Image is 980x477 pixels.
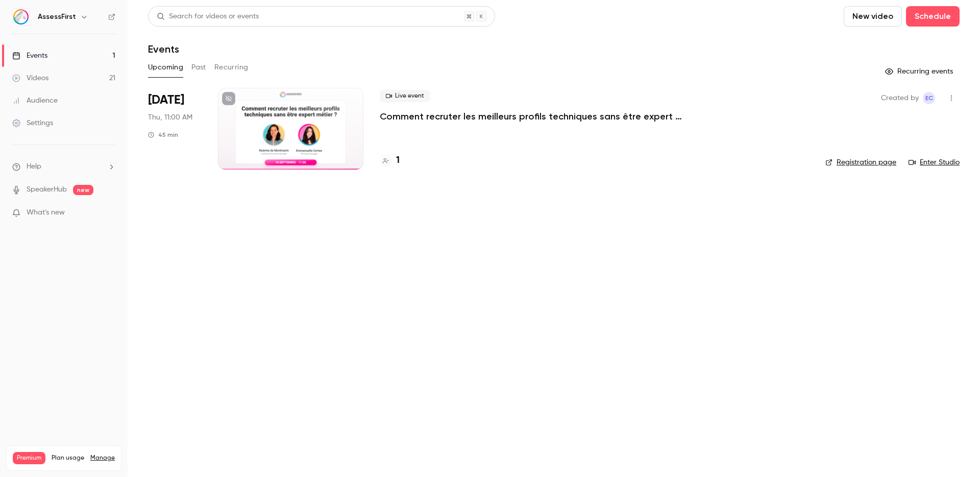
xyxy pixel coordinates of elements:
span: Emmanuelle Cortes [923,92,935,104]
button: Recurring [214,59,249,76]
h1: Events [148,43,179,55]
div: Search for videos or events [157,11,259,22]
button: New video [844,6,902,27]
li: help-dropdown-opener [12,161,115,172]
div: Events [12,51,47,61]
span: Created by [881,92,919,104]
div: Settings [12,118,53,128]
a: SpeakerHub [27,184,67,195]
a: 1 [380,154,400,168]
button: Past [191,59,206,76]
div: Sep 18 Thu, 11:00 AM (Europe/Paris) [148,88,202,170]
div: Audience [12,96,58,106]
button: Schedule [906,6,960,27]
a: Manage [90,454,115,462]
a: Registration page [825,157,896,168]
h6: AssessFirst [38,12,76,22]
span: EC [925,92,933,104]
img: AssessFirst [13,9,29,25]
a: Comment recruter les meilleurs profils techniques sans être expert métier ? [380,110,686,123]
span: Premium [13,452,45,464]
div: 45 min [148,131,178,139]
span: Plan usage [52,454,84,462]
span: What's new [27,207,65,218]
h4: 1 [396,154,400,168]
span: Live event [380,90,430,102]
span: [DATE] [148,92,184,108]
a: Enter Studio [909,157,960,168]
span: Thu, 11:00 AM [148,112,192,123]
button: Upcoming [148,59,183,76]
div: Videos [12,73,48,83]
span: new [73,185,93,195]
button: Recurring events [880,63,960,80]
iframe: Noticeable Trigger [103,208,115,218]
span: Help [27,161,41,172]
